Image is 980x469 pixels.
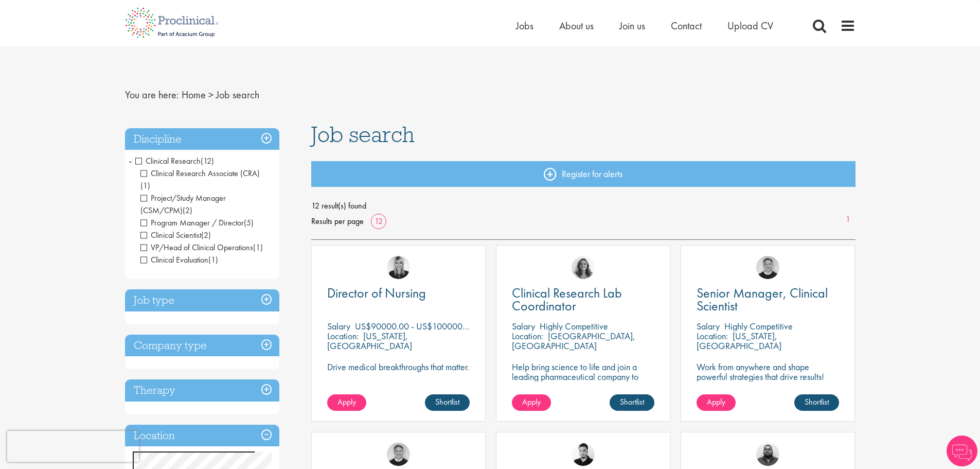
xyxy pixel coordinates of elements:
[610,394,654,411] a: Shortlist
[707,396,725,407] span: Apply
[756,256,779,279] img: Bo Forsen
[216,88,259,101] span: Job search
[125,379,279,402] h3: Therapy
[947,436,977,466] img: Chatbot
[697,320,720,332] span: Salary
[512,284,622,315] span: Clinical Research Lab Coordinator
[559,19,594,32] a: About us
[140,242,263,253] span: VP/Head of Clinical Operations
[201,230,211,240] span: (2)
[327,320,350,332] span: Salary
[135,155,214,166] span: Clinical Research
[253,242,263,253] span: (1)
[425,394,470,411] a: Shortlist
[697,362,839,401] p: Work from anywhere and shape powerful strategies that drive results! Enjoy the freedom of remote ...
[841,214,856,225] a: 1
[140,217,244,228] span: Program Manager / Director
[140,193,226,216] span: Project/Study Manager (CSM/CPM)
[140,254,208,265] span: Clinical Evaluation
[140,217,254,228] span: Program Manager / Director
[387,443,410,466] img: Bo Forsen
[512,287,654,312] a: Clinical Research Lab Coordinator
[671,19,702,32] a: Contact
[125,335,279,357] h3: Company type
[337,396,356,407] span: Apply
[140,168,260,179] span: Clinical Research Associate (CRA)
[327,284,426,302] span: Director of Nursing
[208,254,218,265] span: (1)
[697,287,839,312] a: Senior Manager, Clinical Scientist
[7,431,139,462] iframe: reCAPTCHA
[327,330,359,342] span: Location:
[311,161,856,187] a: Register for alerts
[371,216,386,227] a: 12
[756,443,779,466] img: Ashley Bennett
[512,330,543,342] span: Location:
[125,289,279,311] h3: Job type
[724,320,793,332] p: Highly Competitive
[572,256,595,279] img: Jackie Cerchio
[512,330,635,352] p: [GEOGRAPHIC_DATA], [GEOGRAPHIC_DATA]
[522,396,541,407] span: Apply
[311,198,856,214] span: 12 result(s) found
[201,155,214,166] span: (12)
[387,256,410,279] img: Janelle Jones
[540,320,608,332] p: Highly Competitive
[140,230,211,240] span: Clinical Scientist
[208,88,213,101] span: >
[327,287,470,300] a: Director of Nursing
[182,88,206,101] a: breadcrumb link
[140,168,260,191] span: Clinical Research Associate (CRA)
[140,242,253,253] span: VP/Head of Clinical Operations
[135,155,201,166] span: Clinical Research
[512,394,551,411] a: Apply
[129,153,132,168] span: -
[125,425,279,447] h3: Location
[512,320,535,332] span: Salary
[140,180,150,191] span: (1)
[697,284,828,315] span: Senior Manager, Clinical Scientist
[794,394,839,411] a: Shortlist
[512,362,654,411] p: Help bring science to life and join a leading pharmaceutical company to play a key role in delive...
[697,394,736,411] a: Apply
[697,330,781,352] p: [US_STATE], [GEOGRAPHIC_DATA]
[727,19,773,32] a: Upload CV
[619,19,645,32] a: Join us
[697,330,728,342] span: Location:
[516,19,533,32] a: Jobs
[140,230,201,240] span: Clinical Scientist
[183,205,192,216] span: (2)
[327,362,470,372] p: Drive medical breakthroughs that matter.
[355,320,514,332] p: US$90000.00 - US$100000.00 per annum
[311,120,415,148] span: Job search
[327,394,366,411] a: Apply
[572,443,595,466] img: Anderson Maldonado
[125,128,279,150] h3: Discipline
[311,214,364,229] span: Results per page
[327,330,412,352] p: [US_STATE], [GEOGRAPHIC_DATA]
[140,254,218,265] span: Clinical Evaluation
[125,88,179,101] span: You are here:
[244,217,254,228] span: (5)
